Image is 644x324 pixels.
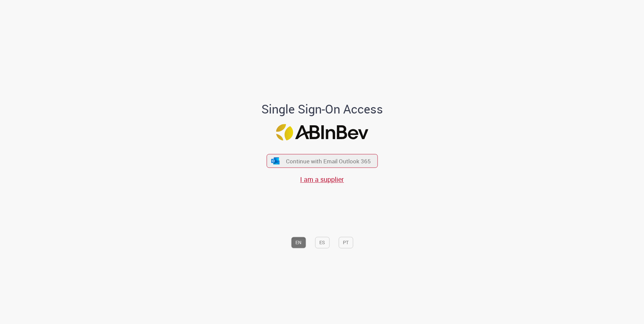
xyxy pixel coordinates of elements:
button: EN [291,237,306,248]
button: ícone Azure/Microsoft 360 Continue with Email Outlook 365 [266,154,378,168]
button: ES [315,237,329,248]
img: Logo ABInBev [276,124,368,140]
h1: Single Sign-On Access [229,103,416,116]
span: Continue with Email Outlook 365 [286,157,371,165]
a: I am a supplier [300,175,344,184]
img: ícone Azure/Microsoft 360 [271,157,280,164]
button: PT [339,237,353,248]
